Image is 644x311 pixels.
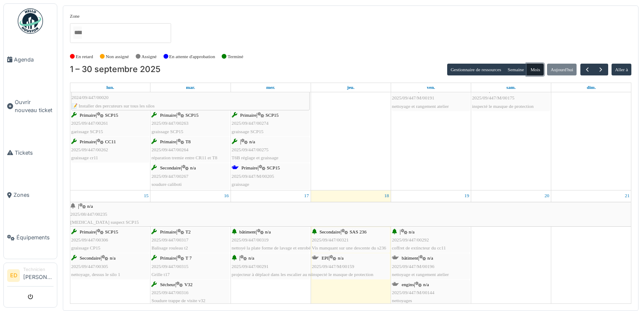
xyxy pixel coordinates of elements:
[265,229,271,234] span: n/a
[231,190,311,306] td: 17 septembre 2025
[391,48,471,190] td: 12 septembre 2025
[70,64,161,75] h2: 1 – 30 septembre 2025
[105,139,116,144] span: CC11
[472,95,515,100] span: 2025/09/447/M/00175
[151,129,183,134] span: graissage SCP15
[232,272,341,277] span: projecteur à déplacé dans les escalier au niveaux du scp15
[585,83,597,92] a: dimanche
[80,229,96,234] span: Primaire
[71,245,100,250] span: graissage CP15
[71,111,118,136] div: |
[241,165,258,170] span: Primaire
[151,281,205,305] div: |
[392,237,429,242] span: 2025/09/447/00292
[504,64,527,75] button: Semaine
[623,190,631,201] a: 21 septembre 2025
[471,48,551,190] td: 13 septembre 2025
[70,202,631,227] div: |
[232,254,341,279] div: |
[71,228,118,252] div: |
[580,64,594,76] button: Précédent
[349,229,366,234] span: SAS 236
[392,298,412,303] span: nettoyages
[70,190,150,306] td: 15 septembre 2025
[392,104,449,109] span: nettoyage et rangement atelier
[392,281,435,305] div: |
[71,129,103,134] span: garissage SCP15
[151,237,188,242] span: 2025/09/447/00317
[392,95,435,100] span: 2025/09/447/M/00191
[80,139,96,144] span: Primaire
[71,264,108,269] span: 2025/09/447/00305
[312,237,349,242] span: 2025/09/447/00321
[72,103,155,108] span: 📝 Installer des percuteurs sur tous les silos
[392,86,449,110] div: |
[543,190,551,201] a: 20 septembre 2025
[142,53,157,60] label: Assigné
[551,190,631,306] td: 21 septembre 2025
[249,255,255,260] span: n/a
[70,212,107,217] span: 2025/08/447/00235
[71,121,108,126] span: 2025/09/447/00261
[250,139,255,144] span: n/a
[16,233,54,241] span: Équipements
[232,182,250,187] span: graissage
[151,264,188,269] span: 2025/09/447/00315
[23,266,54,273] div: Technicien
[23,266,54,284] li: [PERSON_NAME]
[392,254,449,279] div: |
[338,255,343,260] span: n/a
[447,64,504,75] button: Gestionnaire de ressources
[472,86,534,110] div: |
[425,83,437,92] a: vendredi
[87,204,93,209] span: n/a
[151,174,188,179] span: 2025/09/447/00267
[151,138,217,162] div: |
[151,182,182,187] span: soudure caliboti
[232,147,269,152] span: 2025/09/447/00275
[110,255,115,260] span: n/a
[185,255,192,260] span: T 7
[423,282,429,287] span: n/a
[160,282,175,287] span: Sécheur
[73,27,82,39] input: Tous
[151,298,205,303] span: Soudure trappe de visite v32
[4,81,57,131] a: Ouvrir nouveau ticket
[151,121,188,126] span: 2025/09/447/00263
[142,190,150,201] a: 15 septembre 2025
[80,113,96,118] span: Primaire
[160,113,177,118] span: Primaire
[551,48,631,190] td: 14 septembre 2025
[240,113,257,118] span: Primaire
[527,64,544,75] button: Mois
[151,155,217,160] span: réparation tremie entre CR11 et T8
[106,53,129,60] label: Non assigné
[151,111,199,136] div: |
[232,138,279,162] div: |
[185,139,191,144] span: T8
[471,190,551,306] td: 20 septembre 2025
[15,149,54,157] span: Tickets
[184,83,197,92] a: mardi
[151,245,188,250] span: Balisage rouleau t2
[345,83,356,92] a: jeudi
[70,48,150,190] td: 8 septembre 2025
[151,164,196,188] div: |
[312,254,373,279] div: |
[232,164,280,188] div: |
[80,255,101,260] span: Secondaire
[232,228,311,252] div: |
[232,121,269,126] span: 2025/09/447/00274
[311,48,391,190] td: 11 septembre 2025
[169,53,215,60] label: En attente d'approbation
[185,113,199,118] span: SCP15
[392,245,446,250] span: coffret de extincteur du cc11
[265,83,277,92] a: mercredi
[402,282,414,287] span: engins
[70,220,139,225] span: [MEDICAL_DATA] suspect SCP15
[71,237,108,242] span: 2025/09/447/00306
[190,165,196,170] span: n/a
[160,255,177,260] span: Primaire
[391,190,471,306] td: 19 septembre 2025
[151,254,192,279] div: |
